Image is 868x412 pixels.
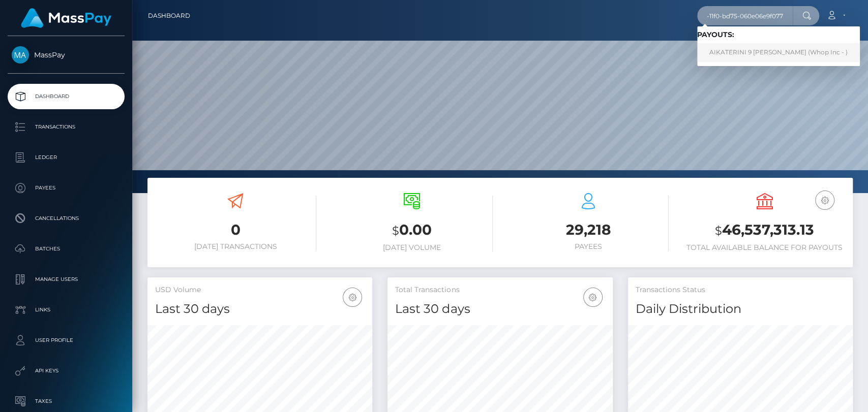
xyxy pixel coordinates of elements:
h4: Last 30 days [395,300,605,318]
h3: 46,537,313.13 [684,220,845,241]
p: Taxes [12,394,121,409]
a: User Profile [8,328,125,353]
p: Cancellations [12,211,121,226]
h5: Total Transactions [395,285,605,295]
h5: USD Volume [155,285,365,295]
p: User Profile [12,333,121,348]
a: Cancellations [8,206,125,231]
h6: [DATE] Transactions [155,242,316,251]
a: Dashboard [148,5,190,26]
p: Dashboard [12,89,121,104]
a: Manage Users [8,267,125,292]
small: $ [715,224,722,238]
img: MassPay [12,46,29,64]
p: Payees [12,180,121,196]
input: Search... [697,6,793,25]
h6: Payees [508,242,669,251]
span: MassPay [8,50,125,59]
p: API Keys [12,363,121,378]
p: Batches [12,241,121,257]
a: AIKATERINI 9 [PERSON_NAME] (Whop Inc - ) [697,43,860,62]
h6: Total Available Balance for Payouts [684,243,845,252]
a: Batches [8,236,125,262]
img: MassPay Logo [21,8,111,28]
small: $ [392,224,399,238]
a: Links [8,297,125,323]
a: API Keys [8,358,125,384]
h6: [DATE] Volume [332,243,493,252]
p: Transactions [12,119,121,135]
p: Manage Users [12,272,121,287]
a: Dashboard [8,84,125,109]
h5: Transactions Status [636,285,845,295]
h3: 0 [155,220,316,240]
a: Transactions [8,114,125,140]
p: Ledger [12,150,121,165]
h3: 0.00 [332,220,493,241]
a: Payees [8,175,125,201]
h6: Payouts: [697,30,860,39]
h4: Daily Distribution [636,300,845,318]
h4: Last 30 days [155,300,365,318]
h3: 29,218 [508,220,669,240]
a: Ledger [8,145,125,170]
p: Links [12,302,121,318]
